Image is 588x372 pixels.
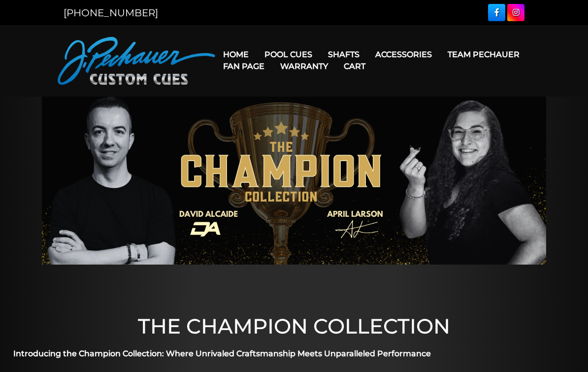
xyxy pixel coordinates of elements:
a: Pool Cues [257,42,320,67]
strong: Introducing the Champion Collection: Where Unrivaled Craftsmanship Meets Unparalleled Performance [13,349,431,358]
a: Team Pechauer [440,42,527,67]
a: Home [215,42,257,67]
a: Accessories [367,42,440,67]
a: Fan Page [215,54,272,79]
a: Warranty [272,54,336,79]
a: Cart [336,54,373,79]
a: Shafts [320,42,367,67]
img: Pechauer Custom Cues [58,37,215,85]
a: [PHONE_NUMBER] [64,7,158,19]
